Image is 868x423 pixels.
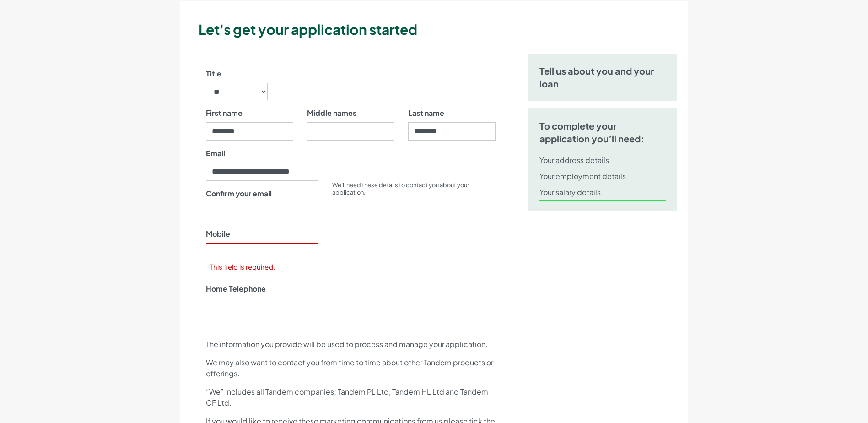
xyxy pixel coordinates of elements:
[206,357,496,379] p: We may also want to contact you from time to time about other Tandem products or offerings.
[206,148,225,159] label: Email
[539,65,666,90] h5: Tell us about you and your loan
[539,152,666,168] li: Your address details
[199,20,685,39] h3: Let's get your application started
[206,283,266,294] label: Home Telephone
[408,108,444,119] label: Last name
[539,119,666,145] h5: To complete your application you’ll need:
[539,184,666,201] li: Your salary details
[206,386,496,408] p: “We” includes all Tandem companies; Tandem PL Ltd, Tandem HL Ltd and Tandem CF Ltd.
[206,188,272,199] label: Confirm your email
[307,108,356,119] label: Middle names
[332,181,469,196] small: We’ll need these details to contact you about your application.
[206,228,230,239] label: Mobile
[210,262,275,272] label: This field is required.
[539,168,666,184] li: Your employment details
[206,339,496,350] p: The information you provide will be used to process and manage your application.
[206,68,221,79] label: Title
[206,108,243,119] label: First name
